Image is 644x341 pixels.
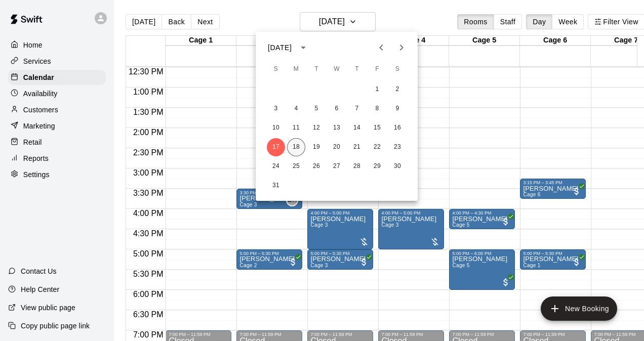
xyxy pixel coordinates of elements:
button: 16 [388,119,407,137]
button: 4 [287,100,305,118]
button: 22 [368,138,386,156]
span: Thursday [348,59,366,79]
button: 28 [348,157,366,176]
button: 27 [328,157,346,176]
button: 21 [348,138,366,156]
span: Tuesday [307,59,326,79]
button: 3 [267,100,285,118]
span: Monday [287,59,305,79]
button: 31 [267,177,285,195]
button: 20 [328,138,346,156]
button: 6 [328,100,346,118]
button: 5 [307,100,326,118]
button: 9 [388,100,407,118]
button: 30 [388,157,407,176]
button: Previous month [371,37,391,58]
button: 12 [307,119,326,137]
button: 8 [368,100,386,118]
button: 25 [287,157,305,176]
button: 7 [348,100,366,118]
button: 11 [287,119,305,137]
span: Sunday [267,59,285,79]
span: Saturday [388,59,407,79]
button: 15 [368,119,386,137]
button: calendar view is open, switch to year view [295,39,312,56]
span: Wednesday [328,59,346,79]
button: 24 [267,157,285,176]
button: 2 [388,80,407,99]
button: 19 [307,138,326,156]
div: [DATE] [268,42,292,53]
button: 17 [267,138,285,156]
span: Friday [368,59,386,79]
button: 1 [368,80,386,99]
button: 14 [348,119,366,137]
button: 26 [307,157,326,176]
button: 23 [388,138,407,156]
button: 18 [287,138,305,156]
button: Next month [391,37,412,58]
button: 29 [368,157,386,176]
button: 10 [267,119,285,137]
button: 13 [328,119,346,137]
